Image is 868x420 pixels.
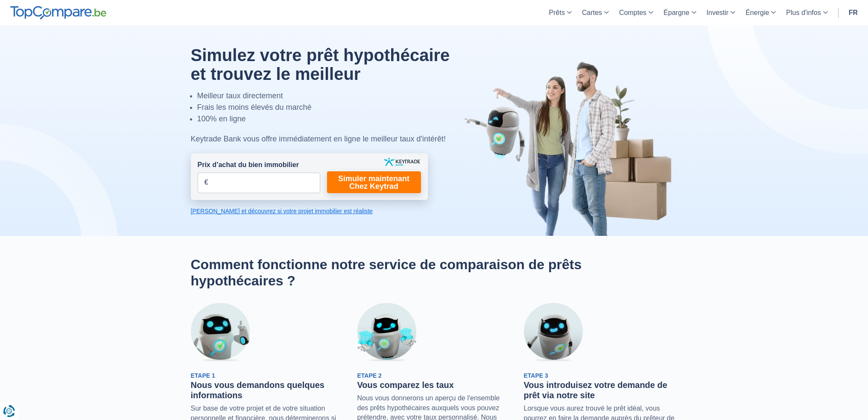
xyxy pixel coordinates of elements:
[357,380,511,390] h3: Vous comparez les taux
[197,113,470,125] li: 100% en ligne
[205,178,208,188] span: €
[524,380,678,400] h3: Vous introduisez votre demande de prêt via notre site
[357,303,416,362] img: Etape 2
[197,90,470,102] li: Meilleur taux directement
[327,171,421,193] a: Simuler maintenant Chez Keytrad
[384,158,420,166] img: keytrade
[524,303,583,362] img: Etape 3
[10,6,106,20] img: TopCompare
[357,372,382,379] span: Etape 2
[191,46,470,83] h1: Simulez votre prêt hypothécaire et trouvez le meilleur
[191,303,250,362] img: Etape 1
[191,380,345,400] h3: Nous vous demandons quelques informations
[191,207,428,215] a: [PERSON_NAME] et découvrez si votre projet immobilier est réaliste
[197,102,470,113] li: Frais les moins élevés du marché
[191,133,470,145] div: Keytrade Bank vous offre immédiatement en ligne le meilleur taux d'intérêt!
[464,61,678,236] img: image-hero
[191,256,678,289] h2: Comment fonctionne notre service de comparaison de prêts hypothécaires ?
[191,372,215,379] span: Etape 1
[524,372,548,379] span: Etape 3
[198,160,299,170] label: Prix d’achat du bien immobilier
